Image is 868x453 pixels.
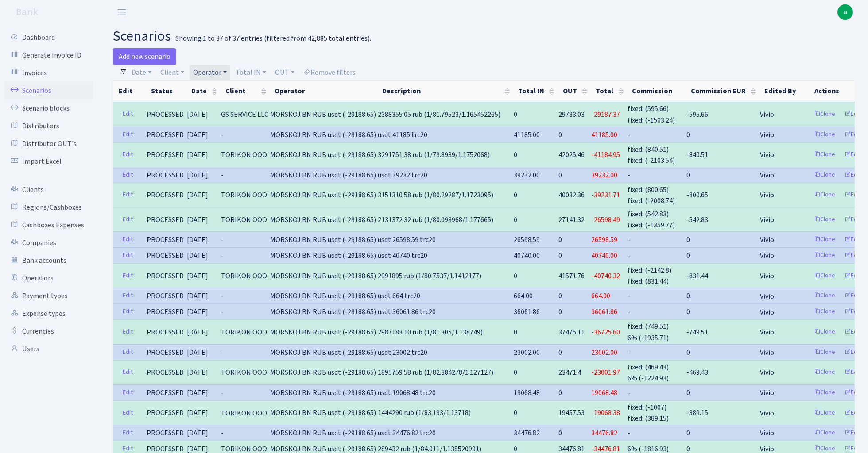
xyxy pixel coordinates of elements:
span: 41185.00 [591,130,617,140]
div: Showing 1 to 37 of 37 entries (filtered from 42,885 total entries). [175,35,371,43]
span: 0 [686,170,690,180]
span: MORSKOJ BN RUB usdt (-29188.65) [270,408,376,418]
span: - [628,307,630,317]
span: - [221,292,224,301]
span: Vivio [760,190,774,200]
span: TORIKON OOO [221,215,267,225]
th: OUT : activate to sort column ascending [558,81,590,102]
th: Description : activate to sort column ascending [377,81,513,102]
span: PROCESSED [147,292,184,301]
span: - [221,235,224,245]
a: Clone [810,289,839,303]
a: Clone [810,213,839,226]
a: Clone [810,346,839,359]
a: Edit [841,305,865,319]
a: Edit [841,346,865,359]
a: Clone [810,148,839,161]
a: Edit [119,406,137,420]
span: [DATE] [187,251,208,261]
span: MORSKOJ BN RUB usdt (-29188.65) [270,215,376,225]
span: - [221,428,224,438]
span: -800.65 [686,190,708,200]
span: MORSKOJ BN RUB usdt (-29188.65) [270,130,376,140]
a: Clone [810,168,839,182]
a: Edit [841,128,865,142]
a: Edit [119,289,137,303]
span: Vivio [760,367,774,378]
a: Edit [841,426,865,440]
span: -840.51 [686,150,708,160]
span: 0 [686,130,690,140]
span: TORIKON OOO [221,367,267,378]
a: Clone [810,249,839,262]
span: [DATE] [187,408,208,418]
a: Edit [119,128,137,142]
a: Edit [119,365,137,379]
span: Vivio [760,388,774,398]
span: usdt 19068.48 trc20 [378,388,436,398]
th: Edit [113,81,146,102]
span: -29187.37 [591,110,620,119]
span: -19068.38 [591,408,620,418]
span: GS SERVICE LLC [221,109,268,120]
span: fixed: (800.65) fixed: (-2008.74) [628,185,675,206]
span: MORSKOJ BN RUB usdt (-29188.65) [270,348,376,357]
a: Edit [119,233,137,246]
a: Clone [810,269,839,283]
span: -26598.49 [591,215,620,225]
a: Edit [119,386,137,399]
span: fixed: (542.83) fixed: (-1359.77) [628,209,675,230]
a: Clone [810,325,839,339]
span: [DATE] [187,388,208,398]
a: Edit [841,233,865,246]
span: MORSKOJ BN RUB usdt (-29188.65) [270,368,376,377]
a: Date [128,65,155,80]
span: 2131372.32 rub (1/80.098968/1.177665) [378,215,493,225]
span: PROCESSED [147,235,184,245]
span: TORIKON OOO [221,271,267,281]
span: -469.43 [686,368,708,377]
span: Vivio [760,130,774,140]
span: 0 [558,130,562,140]
a: Edit [119,325,137,339]
span: usdt 36061.86 trc20 [378,307,436,317]
span: 0 [558,292,562,301]
span: MORSKOJ BN RUB usdt (-29188.65) [270,327,376,337]
a: Edit [841,168,865,182]
span: 2987183.10 rub (1/81.305/1.138749) [378,327,483,337]
span: 0 [514,110,517,119]
span: Vivio [760,109,774,120]
span: 0 [686,388,690,398]
a: Clone [810,365,839,379]
span: Vivio [760,170,774,180]
span: [DATE] [187,215,208,225]
span: MORSKOJ BN RUB usdt (-29188.65) [270,235,376,245]
a: Clone [810,188,839,202]
span: usdt 41185 trc20 [378,130,427,140]
span: fixed: (-2142.8) fixed: (831.44) [628,265,671,286]
a: Clone [810,128,839,142]
a: Edit [119,168,137,182]
a: Total IN [232,65,270,80]
span: 37475.11 [558,327,585,337]
a: Clone [810,305,839,319]
a: Clone [810,107,839,121]
span: 0 [558,428,562,438]
span: 0 [558,388,562,398]
span: MORSKOJ BN RUB usdt (-29188.65) [270,170,376,180]
a: Regions/Cashboxes [4,199,93,216]
span: [DATE] [187,348,208,357]
a: Edit [119,305,137,319]
span: 0 [686,428,690,438]
a: Clone [810,406,839,420]
span: 0 [514,408,517,418]
a: Edit [841,148,865,161]
span: Vivio [760,234,774,245]
span: 40032.36 [558,190,585,200]
span: 34476.82 [514,428,540,438]
span: - [221,388,224,398]
span: fixed: (749.51) 6% (-1935.71) [628,322,669,343]
a: Edit [119,426,137,440]
span: [DATE] [187,110,208,119]
a: Bank accounts [4,252,93,269]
